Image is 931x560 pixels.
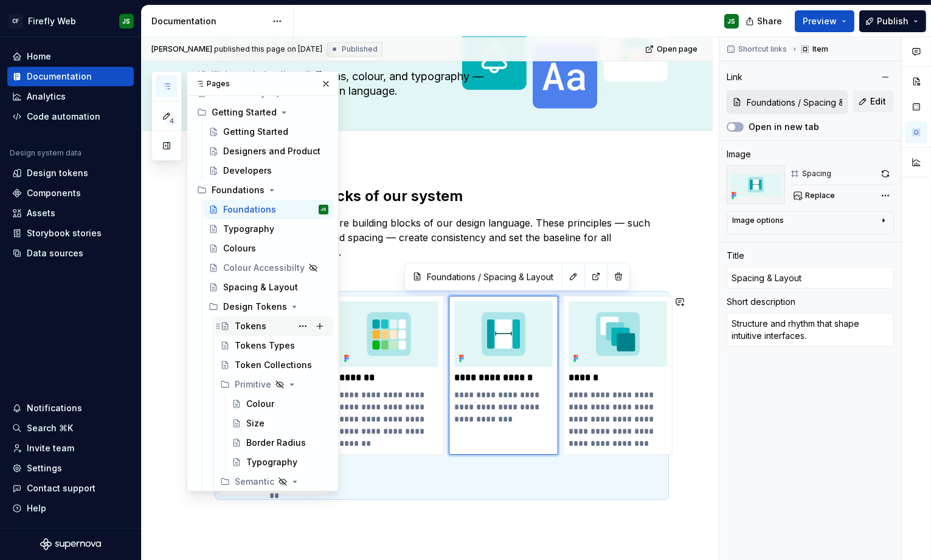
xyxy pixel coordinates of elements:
[454,301,553,367] img: 378cdab1-9e40-4e29-8e3b-c8c79ac327a2.png
[27,50,51,63] div: Home
[732,216,888,230] button: Image options
[246,417,265,429] div: Size
[223,281,298,293] div: Spacing & Layout
[28,15,76,27] div: Firefly Web
[727,71,742,83] div: Link
[27,462,62,474] div: Settings
[123,16,131,26] div: JS
[227,452,333,472] a: Typography
[235,378,271,391] div: Primitive
[246,456,297,468] div: Typography
[220,186,664,206] h2: The building blocks of our system
[214,44,322,54] div: published this page on [DATE]
[187,72,338,96] div: Pages
[853,90,894,112] button: Edit
[204,297,333,316] div: Design Tokens
[795,10,854,32] button: Preview
[215,336,333,355] a: Tokens Types
[204,161,333,180] a: Developers
[223,145,320,157] div: Designers and Product
[7,224,134,243] a: Storybook stories
[235,359,312,371] div: Token Collections
[151,15,266,27] div: Documentation
[204,258,333,278] a: Colour Accessibilty
[727,165,785,204] img: 378cdab1-9e40-4e29-8e3b-c8c79ac327a2.png
[569,301,667,367] img: 9444a996-345b-4337-8cfd-962b6b38dce7.png
[215,472,333,491] div: Semantic
[27,247,83,259] div: Data sources
[803,15,837,27] span: Preview
[204,200,333,219] a: FoundationsJS
[223,223,274,235] div: Typography
[727,296,795,308] div: Short description
[223,203,276,216] div: Foundations
[727,313,894,347] textarea: Structure and rhythm that shape intuitive interfaces.
[7,499,134,518] button: Help
[204,219,333,239] a: Typography
[220,216,664,259] p: Foundations define the core building blocks of our design language. These principles — such as co...
[728,16,736,26] div: JS
[27,167,88,179] div: Design tokens
[805,191,835,200] span: Replace
[342,44,378,54] span: Published
[7,244,134,263] a: Data sources
[749,121,819,133] label: Open in new tab
[215,375,333,394] div: Primitive
[212,184,265,196] div: Foundations
[167,116,176,126] span: 4
[27,422,73,434] div: Search ⌘K
[9,14,23,29] div: CF
[7,107,134,126] a: Code automation
[246,398,274,410] div: Colour
[27,111,100,123] div: Code automation
[732,216,784,225] div: Image options
[7,87,134,106] a: Analytics
[27,227,102,239] div: Storybook stories
[7,203,134,223] a: Assets
[320,203,327,216] div: JS
[27,402,82,414] div: Notifications
[27,442,74,454] div: Invite team
[227,414,333,433] a: Size
[2,8,139,34] button: CFFirefly WebJS
[7,47,134,66] a: Home
[339,301,438,367] img: bf821bee-c60b-4d11-9a95-10b2cf2f8130.png
[657,44,697,54] span: Open page
[204,122,333,142] a: Getting Started
[7,398,134,418] button: Notifications
[727,250,744,262] div: Title
[7,163,134,183] a: Design tokens
[27,482,95,494] div: Contact support
[223,126,288,138] div: Getting Started
[802,169,831,179] div: Spacing
[27,187,81,199] div: Components
[246,437,306,449] div: Border Radius
[739,10,790,32] button: Share
[215,316,333,336] a: Tokens
[7,183,134,203] a: Components
[227,394,333,414] a: Colour
[192,103,333,122] div: Getting Started
[727,148,751,160] div: Image
[877,15,909,27] span: Publish
[223,165,272,177] div: Developers
[27,502,46,514] div: Help
[204,142,333,161] a: Designers and Product
[7,459,134,478] a: Settings
[223,301,287,313] div: Design Tokens
[27,207,55,219] div: Assets
[870,95,886,108] span: Edit
[642,41,703,58] a: Open page
[7,439,134,458] a: Invite team
[40,538,101,550] svg: Supernova Logo
[27,70,92,83] div: Documentation
[727,267,894,289] input: Add title
[204,278,333,297] a: Spacing & Layout
[7,67,134,86] a: Documentation
[235,340,295,352] div: Tokens Types
[723,41,792,58] button: Shortcut links
[217,67,662,101] textarea: Core principles — tokens, colour, and typography — that unify Civica’s design language.
[790,187,840,204] button: Replace
[223,262,305,274] div: Colour Accessibilty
